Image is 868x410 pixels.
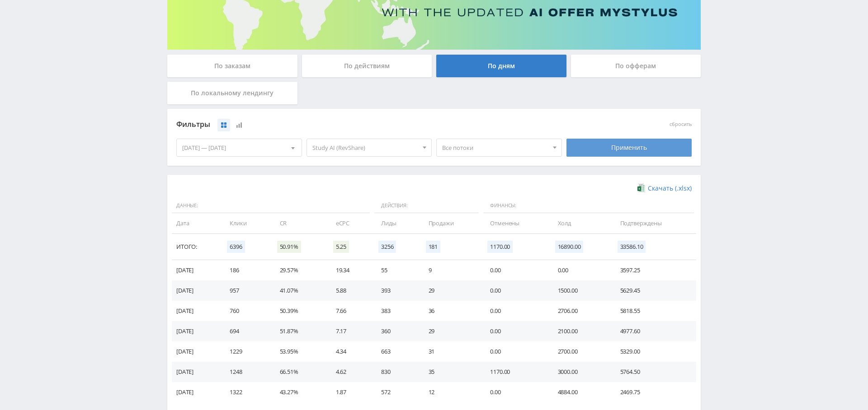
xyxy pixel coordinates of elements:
td: Лиды [372,213,420,233]
td: 2700.00 [549,341,611,362]
td: 0.00 [549,260,611,280]
span: 181 [426,241,441,253]
td: 0.00 [481,301,548,321]
td: 7.66 [327,301,372,321]
td: 4.62 [327,362,372,382]
img: xlsx [637,183,645,192]
span: 5.25 [333,241,349,253]
td: 1500.00 [549,280,611,301]
div: По офферам [571,55,701,77]
td: 41.07% [271,280,327,301]
td: 3597.25 [611,260,696,280]
span: 33586.10 [618,241,646,253]
td: [DATE] [172,280,221,301]
td: [DATE] [172,260,221,280]
td: Отменены [481,213,548,233]
td: 0.00 [481,341,548,362]
td: 53.95% [271,341,327,362]
td: 3000.00 [549,362,611,382]
td: 43.27% [271,382,327,402]
button: сбросить [670,121,692,127]
td: 383 [372,301,420,321]
td: 694 [221,321,270,341]
td: 4.34 [327,341,372,362]
td: 5629.45 [611,280,696,301]
div: По локальному лендингу [167,82,297,104]
td: 5818.55 [611,301,696,321]
td: [DATE] [172,341,221,362]
span: Скачать (.xlsx) [648,185,692,192]
td: [DATE] [172,362,221,382]
td: 2100.00 [549,321,611,341]
td: 51.87% [271,321,327,341]
div: Применить [566,139,692,157]
td: 29.57% [271,260,327,280]
td: 186 [221,260,270,280]
span: Финансы: [483,198,694,214]
div: По действиям [302,55,432,77]
td: 572 [372,382,420,402]
td: 29 [420,321,481,341]
td: 7.17 [327,321,372,341]
td: 0.00 [481,321,548,341]
span: Все потоки [442,139,548,156]
div: Фильтры [176,118,562,131]
td: Продажи [420,213,481,233]
span: 50.91% [277,241,301,253]
span: 16890.00 [555,241,584,253]
div: По заказам [167,55,297,77]
td: 360 [372,321,420,341]
td: 55 [372,260,420,280]
td: 5.88 [327,280,372,301]
td: [DATE] [172,301,221,321]
span: 3256 [378,241,396,253]
a: Скачать (.xlsx) [637,184,692,193]
td: Клики [221,213,270,233]
td: 5764.50 [611,362,696,382]
td: eCPC [327,213,372,233]
td: 393 [372,280,420,301]
td: 1.87 [327,382,372,402]
td: Итого: [172,234,221,260]
td: 760 [221,301,270,321]
td: 36 [420,301,481,321]
td: Дата [172,213,221,233]
div: По дням [436,55,566,77]
td: 2469.75 [611,382,696,402]
div: [DATE] — [DATE] [177,139,302,156]
span: Данные: [172,198,370,214]
td: 19.34 [327,260,372,280]
td: [DATE] [172,382,221,402]
td: 0.00 [481,260,548,280]
td: 1229 [221,341,270,362]
td: 663 [372,341,420,362]
td: 0.00 [481,382,548,402]
td: 0.00 [481,280,548,301]
td: 66.51% [271,362,327,382]
td: 2706.00 [549,301,611,321]
td: 1248 [221,362,270,382]
span: Действия: [374,198,479,214]
td: 957 [221,280,270,301]
td: 4977.60 [611,321,696,341]
td: 9 [420,260,481,280]
td: 31 [420,341,481,362]
td: 4884.00 [549,382,611,402]
td: 50.39% [271,301,327,321]
td: Подтверждены [611,213,696,233]
span: Study AI (RevShare) [312,139,418,156]
td: 830 [372,362,420,382]
td: 29 [420,280,481,301]
td: [DATE] [172,321,221,341]
td: 5329.00 [611,341,696,362]
td: Холд [549,213,611,233]
td: 12 [420,382,481,402]
td: CR [271,213,327,233]
span: 1170.00 [487,241,513,253]
td: 1322 [221,382,270,402]
span: 6396 [227,241,245,253]
td: 35 [420,362,481,382]
td: 1170.00 [481,362,548,382]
